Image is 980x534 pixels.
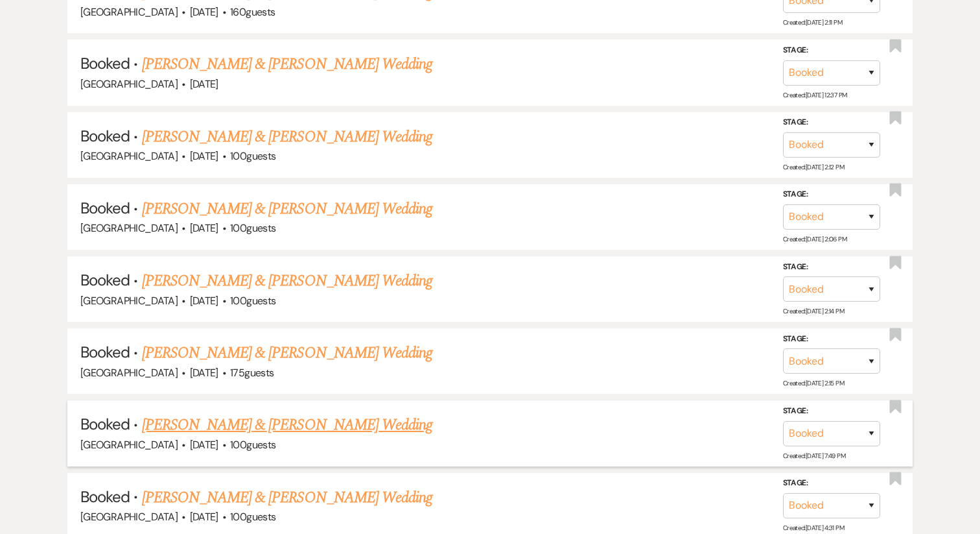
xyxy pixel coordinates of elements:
span: 100 guests [230,221,275,235]
label: Stage: [783,332,880,346]
label: Stage: [783,476,880,491]
span: Booked [80,270,130,290]
span: [GEOGRAPHIC_DATA] [80,77,178,91]
span: Created: [DATE] 7:49 PM [783,451,845,459]
span: Booked [80,198,130,218]
a: [PERSON_NAME] & [PERSON_NAME] Wedding [142,269,432,293]
span: [DATE] [190,366,218,380]
span: [DATE] [190,438,218,452]
span: Created: [DATE] 2:14 PM [783,307,844,315]
span: [DATE] [190,221,218,235]
span: Booked [80,342,130,362]
span: Booked [80,53,130,73]
span: [DATE] [190,5,218,19]
span: 100 guests [230,294,275,308]
span: Created: [DATE] 12:37 PM [783,90,846,99]
label: Stage: [783,115,880,130]
span: 100 guests [230,510,275,524]
span: 175 guests [230,366,274,380]
a: [PERSON_NAME] & [PERSON_NAME] Wedding [142,197,432,221]
span: Created: [DATE] 4:31 PM [783,524,844,532]
span: Booked [80,487,130,507]
a: [PERSON_NAME] & [PERSON_NAME] Wedding [142,53,432,76]
span: [GEOGRAPHIC_DATA] [80,149,178,163]
label: Stage: [783,43,880,58]
label: Stage: [783,404,880,419]
label: Stage: [783,260,880,274]
a: [PERSON_NAME] & [PERSON_NAME] Wedding [142,486,432,509]
a: [PERSON_NAME] & [PERSON_NAME] Wedding [142,125,432,149]
span: [DATE] [190,294,218,308]
span: Created: [DATE] 2:11 PM [783,18,842,27]
a: [PERSON_NAME] & [PERSON_NAME] Wedding [142,341,432,365]
span: 160 guests [230,5,275,19]
span: Created: [DATE] 2:15 PM [783,379,844,387]
span: [DATE] [190,149,218,163]
span: [DATE] [190,510,218,524]
span: [GEOGRAPHIC_DATA] [80,438,178,452]
span: [GEOGRAPHIC_DATA] [80,5,178,19]
span: [GEOGRAPHIC_DATA] [80,294,178,308]
span: 100 guests [230,149,275,163]
span: Created: [DATE] 2:06 PM [783,235,846,243]
span: [GEOGRAPHIC_DATA] [80,510,178,524]
span: [GEOGRAPHIC_DATA] [80,366,178,380]
span: Created: [DATE] 2:12 PM [783,163,844,171]
span: [DATE] [190,77,218,91]
span: [GEOGRAPHIC_DATA] [80,221,178,235]
a: [PERSON_NAME] & [PERSON_NAME] Wedding [142,413,432,437]
span: 100 guests [230,438,275,452]
span: Booked [80,414,130,434]
span: Booked [80,126,130,146]
label: Stage: [783,188,880,202]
